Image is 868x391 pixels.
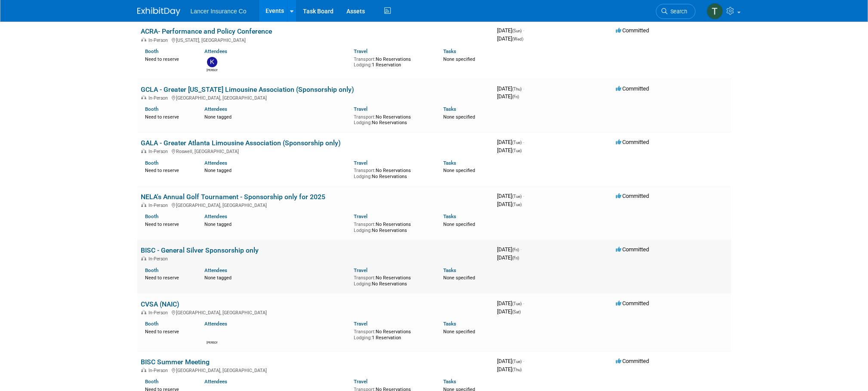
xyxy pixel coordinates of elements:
div: No Reservations 1 Reservation [354,327,430,341]
span: - [523,193,524,199]
span: Committed [616,300,649,307]
a: Tasks [443,160,456,166]
span: (Sun) [512,28,522,33]
div: Need to reserve [145,273,192,281]
div: Roswell, [GEOGRAPHIC_DATA] [141,147,490,154]
span: Transport: [354,329,376,335]
div: None tagged [204,273,347,281]
img: In-Person Event [141,310,146,314]
div: [GEOGRAPHIC_DATA], [GEOGRAPHIC_DATA] [141,309,490,316]
span: [DATE] [497,139,524,145]
a: Attendees [204,378,227,385]
span: [DATE] [497,27,524,34]
span: - [523,27,524,34]
span: Committed [616,85,649,92]
a: Search [656,4,695,19]
span: (Fri) [512,256,519,260]
span: [DATE] [497,93,519,100]
span: Transport: [354,168,376,173]
span: None specified [443,114,475,120]
a: GCLA - Greater [US_STATE] Limousine Association (Sponsorship only) [141,85,354,94]
a: Attendees [204,267,227,273]
span: [DATE] [497,366,522,372]
a: CVSA (NAIC) [141,300,179,308]
a: Attendees [204,160,227,166]
a: BISC Summer Meeting [141,358,210,366]
span: [DATE] [497,193,524,199]
span: Committed [616,358,649,364]
img: In-Person Event [141,368,146,372]
a: Attendees [204,213,227,219]
span: Lodging: [354,335,372,341]
div: kathy egan [207,67,217,72]
div: No Reservations No Reservations [354,273,430,287]
img: In-Person Event [141,149,146,153]
span: Search [667,8,687,15]
span: [DATE] [497,35,523,42]
span: [DATE] [497,358,524,364]
div: None tagged [204,113,347,120]
span: (Fri) [512,94,519,99]
span: [DATE] [497,85,524,92]
a: Attendees [204,106,227,112]
span: - [523,358,524,364]
span: [DATE] [497,308,521,315]
a: Tasks [443,321,456,327]
div: Danielle Smith [207,340,217,345]
span: In-Person [148,368,170,373]
a: Travel [354,321,368,327]
span: (Tue) [512,140,522,145]
span: None specified [443,329,475,335]
a: Tasks [443,378,456,385]
span: (Wed) [512,37,523,41]
span: - [523,300,524,307]
div: None tagged [204,220,347,228]
img: ExhibitDay [137,7,180,16]
div: Need to reserve [145,55,192,63]
span: (Thu) [512,87,522,91]
span: [DATE] [497,201,522,207]
a: Booth [145,48,158,54]
span: Committed [616,139,649,145]
a: GALA - Greater Atlanta Limousine Association (Sponsorship only) [141,139,341,147]
img: In-Person Event [141,256,146,260]
span: (Tue) [512,148,522,153]
span: Lodging: [354,120,372,125]
div: [GEOGRAPHIC_DATA], [GEOGRAPHIC_DATA] [141,366,490,373]
span: (Tue) [512,194,522,199]
img: In-Person Event [141,203,146,207]
span: Transport: [354,275,376,281]
span: (Sat) [512,310,521,314]
span: Lodging: [354,228,372,233]
span: In-Person [148,256,170,262]
span: (Fri) [512,247,519,252]
a: Tasks [443,213,456,219]
div: No Reservations 1 Reservation [354,55,430,68]
a: Travel [354,267,368,273]
span: Transport: [354,114,376,120]
div: No Reservations No Reservations [354,220,430,233]
a: Booth [145,213,158,219]
div: No Reservations No Reservations [354,166,430,179]
div: [US_STATE], [GEOGRAPHIC_DATA] [141,36,490,43]
span: - [523,85,524,92]
span: None specified [443,168,475,173]
span: None specified [443,275,475,281]
span: Committed [616,27,649,34]
span: [DATE] [497,147,522,153]
img: In-Person Event [141,95,146,100]
div: Need to reserve [145,327,192,335]
span: (Thu) [512,367,522,372]
span: [DATE] [497,254,519,261]
span: None specified [443,222,475,227]
div: Need to reserve [145,166,192,174]
span: In-Person [148,310,170,316]
span: In-Person [148,95,170,101]
div: None tagged [204,166,347,174]
img: In-Person Event [141,38,146,42]
span: [DATE] [497,246,522,253]
span: Lancer Insurance Co [191,8,247,15]
span: Committed [616,246,649,253]
a: ACRA- Performance and Policy Conference [141,27,272,35]
a: Tasks [443,267,456,273]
